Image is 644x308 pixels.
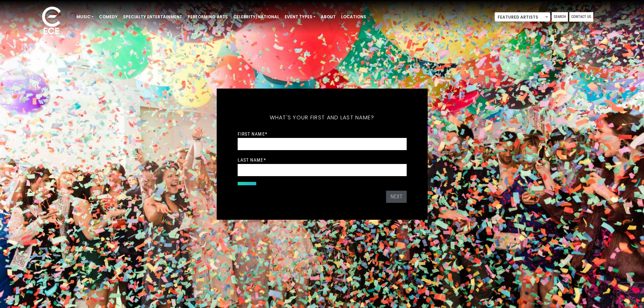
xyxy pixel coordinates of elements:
[282,11,318,23] a: Event Types
[231,11,282,23] a: Celebrity/National
[120,11,185,23] a: Specialty Entertainment
[238,131,267,137] label: First Name
[96,11,120,23] a: Comedy
[552,12,568,22] a: Search
[238,105,407,130] h5: What's your first and last name?
[495,12,550,22] span: Featured Artists
[495,13,550,22] span: Featured Artists
[238,157,266,163] label: Last Name
[318,11,338,23] a: About
[34,5,68,38] img: ece_new_logo_whitev2-1.png
[569,12,593,22] a: Contact Us
[74,11,96,23] a: Music
[185,11,231,23] a: Performing Arts
[338,11,369,23] a: Locations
